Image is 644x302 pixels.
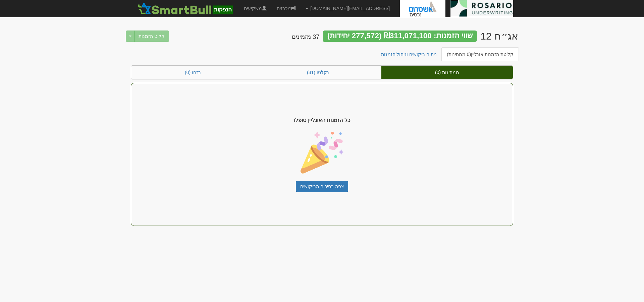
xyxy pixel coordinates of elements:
[255,66,381,79] a: נקלטו (31)
[292,34,319,41] h4: 37 מזמינים
[294,117,350,124] span: כל הזמנות האונליין טופלו
[447,52,471,57] span: (0 ממתינות)
[441,47,519,61] a: קליטת הזמנות אונליין(0 ממתינות)
[381,66,513,79] a: ממתינות (0)
[301,131,343,174] img: confetti
[323,31,477,42] div: שווי הזמנות: ₪311,071,100 (277,572 יחידות)
[480,31,518,42] div: אשטרום נכסים בעמ - אג״ח (12) - הנפקה לציבור
[136,2,234,15] img: SmartBull Logo
[376,47,442,61] a: ניתוח ביקושים וניהול הזמנות
[296,181,348,192] a: צפה בסיכום הביקושים
[131,66,255,79] a: נדחו (0)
